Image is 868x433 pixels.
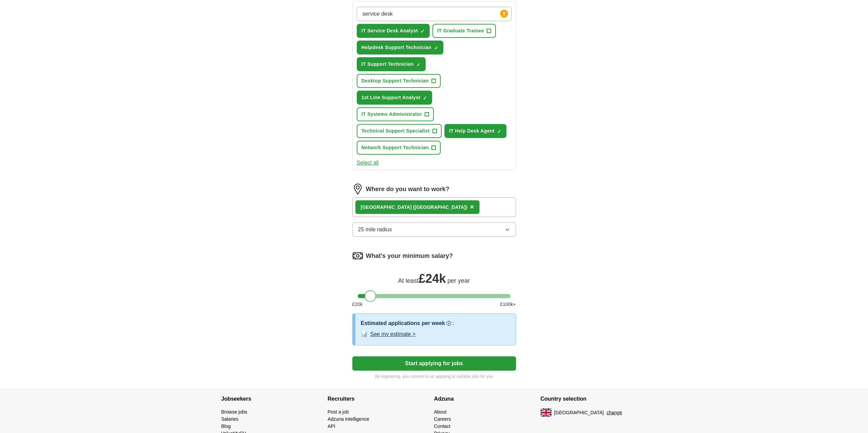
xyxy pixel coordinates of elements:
span: 📊 [361,330,368,338]
span: ✓ [497,129,501,134]
button: Desktop Support Technician [357,74,441,88]
button: Network Support Technician [357,141,441,155]
input: Type a job title and press enter [357,7,512,21]
button: IT Support Technician✓ [357,57,426,71]
a: Salaries [221,416,239,422]
span: £ 24k [418,272,446,285]
button: 1st Line Support Analyst✓ [357,91,432,105]
a: Post a job [328,409,349,415]
p: By registering, you consent to us applying to suitable jobs for you [352,373,516,380]
img: location.png [352,184,363,195]
span: [GEOGRAPHIC_DATA] [554,409,604,416]
button: Select all [357,159,379,167]
span: At least [398,277,418,284]
button: change [606,409,622,416]
button: Technical Support Specialist [357,124,442,138]
a: About [434,409,447,415]
a: API [328,423,336,429]
a: Adzuna Intelligence [328,416,369,422]
h4: Country selection [541,389,647,408]
button: See my estimate > [370,330,416,338]
strong: [GEOGRAPHIC_DATA] [361,204,412,210]
h3: Estimated applications per week [361,319,445,327]
a: Browse jobs [221,409,247,415]
span: IT Systems Administrator [362,111,422,118]
span: Network Support Technician [362,144,429,151]
button: IT Graduate Trainee [432,24,496,38]
span: Technical Support Specialist [362,127,430,135]
span: Helpdesk Support Technician [362,44,431,51]
button: IT Service Desk Analyst✓ [357,24,430,38]
span: IT Service Desk Analyst [362,27,418,34]
a: Contact [434,423,451,429]
span: 1st Line Support Analyst [362,94,421,101]
button: Start applying for jobs [352,356,516,371]
button: 25 mile radius [352,222,516,237]
span: £ 20 k [352,301,363,308]
span: IT Support Technician [362,61,414,68]
span: ✓ [421,29,425,34]
img: salary.png [352,250,363,261]
span: Desktop Support Technician [362,77,429,84]
span: × [470,203,474,211]
span: 25 mile radius [358,226,392,234]
label: What's your minimum salary? [366,251,453,261]
button: × [470,202,474,212]
span: ✓ [423,95,427,101]
button: Helpdesk Support Technician✓ [357,41,443,55]
a: Careers [434,416,451,422]
span: IT Help Desk Agent [449,127,495,135]
span: per year [447,277,470,284]
span: ✓ [434,45,438,51]
button: IT Help Desk Agent✓ [444,124,506,138]
button: IT Systems Administrator [357,107,434,121]
h3: : [453,319,454,327]
label: Where do you want to work? [366,185,450,194]
a: Blog [221,423,231,429]
span: IT Graduate Trainee [437,27,484,34]
span: ([GEOGRAPHIC_DATA]) [413,204,467,210]
img: UK flag [541,408,551,417]
span: ✓ [416,62,421,67]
